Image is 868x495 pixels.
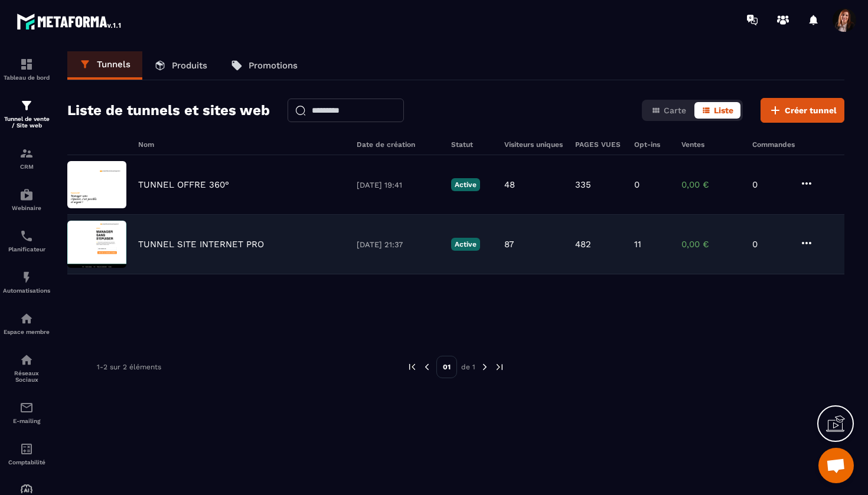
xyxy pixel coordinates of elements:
[97,363,161,371] p: 1-2 sur 2 éléments
[3,433,50,474] a: accountantaccountantComptabilité
[3,48,50,90] a: formationformationTableau de bord
[3,90,50,137] a: formationformationTunnel de vente / Site web
[681,140,740,149] h6: Ventes
[504,179,515,190] p: 48
[138,239,264,250] p: TUNNEL SITE INTERNET PRO
[67,161,126,208] img: image
[19,442,34,456] img: accountant
[422,362,432,372] img: prev
[3,163,50,170] p: CRM
[407,362,417,372] img: prev
[19,353,34,367] img: social-network
[681,239,740,250] p: 0,00 €
[681,179,740,190] p: 0,00 €
[219,51,309,80] a: Promotions
[67,99,270,122] h2: Liste de tunnels et sites web
[664,106,686,115] span: Carte
[3,344,50,392] a: social-networksocial-networkRéseaux Sociaux
[357,240,439,249] p: [DATE] 21:37
[714,106,733,115] span: Liste
[436,356,457,378] p: 01
[142,51,219,80] a: Produits
[3,137,50,179] a: formationformationCRM
[3,179,50,220] a: automationsautomationsWebinaire
[357,140,439,149] h6: Date de création
[3,220,50,261] a: schedulerschedulerPlanificateur
[3,74,50,81] p: Tableau de bord
[357,181,439,189] p: [DATE] 19:41
[752,239,788,250] p: 0
[752,179,788,190] p: 0
[3,459,50,466] p: Comptabilité
[451,140,492,149] h6: Statut
[479,362,490,372] img: next
[504,239,514,250] p: 87
[785,104,837,116] span: Créer tunnel
[3,370,50,383] p: Réseaux Sociaux
[461,362,475,372] p: de 1
[3,205,50,211] p: Webinaire
[818,448,854,483] a: Ouvrir le chat
[634,239,641,250] p: 11
[138,179,229,190] p: TUNNEL OFFRE 360°
[3,392,50,433] a: emailemailE-mailing
[67,51,142,80] a: Tunnels
[3,261,50,303] a: automationsautomationsAutomatisations
[3,418,50,424] p: E-mailing
[644,102,693,119] button: Carte
[3,329,50,335] p: Espace membre
[138,140,345,149] h6: Nom
[575,179,591,190] p: 335
[249,60,298,71] p: Promotions
[694,102,740,119] button: Liste
[19,312,34,326] img: automations
[451,238,480,251] p: Active
[634,179,639,190] p: 0
[19,57,34,71] img: formation
[19,99,34,113] img: formation
[3,287,50,294] p: Automatisations
[634,140,670,149] h6: Opt-ins
[575,140,622,149] h6: PAGES VUES
[3,116,50,129] p: Tunnel de vente / Site web
[172,60,207,71] p: Produits
[451,178,480,191] p: Active
[67,221,126,268] img: image
[761,98,844,123] button: Créer tunnel
[504,140,563,149] h6: Visiteurs uniques
[19,270,34,284] img: automations
[494,362,505,372] img: next
[19,188,34,202] img: automations
[3,303,50,344] a: automationsautomationsEspace membre
[575,239,591,250] p: 482
[97,59,130,70] p: Tunnels
[752,140,795,149] h6: Commandes
[19,229,34,243] img: scheduler
[3,246,50,253] p: Planificateur
[19,146,34,160] img: formation
[17,11,123,32] img: logo
[19,401,34,415] img: email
